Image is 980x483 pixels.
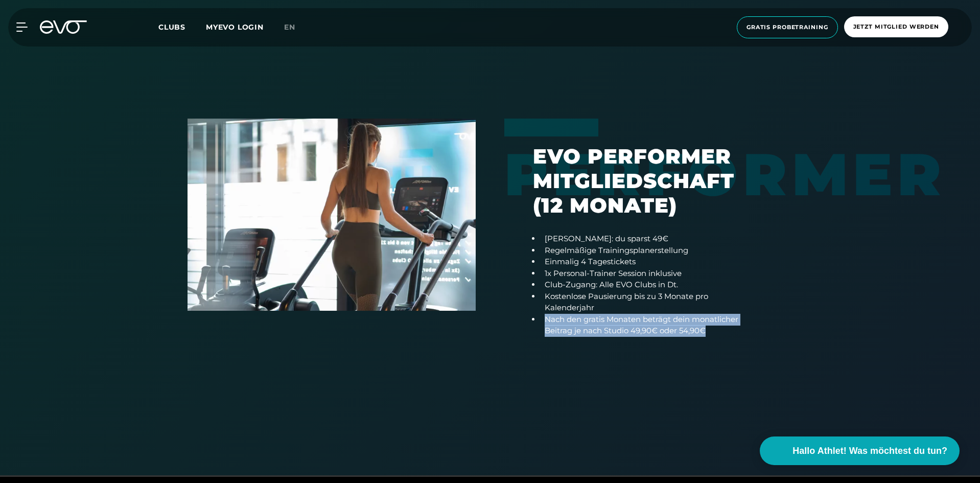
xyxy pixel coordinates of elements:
[541,268,758,280] li: 1x Personal-Trainer Session inklusive
[158,22,206,32] a: Clubs
[734,16,841,38] a: Gratis Probetraining
[533,144,758,218] h2: EVO Performer Mitgliedschaft (12 Monate)
[853,22,939,31] span: Jetzt Mitglied werden
[541,314,758,337] li: Nach den gratis Monaten beträgt dein monatlicher Beitrag je nach Studio 49,90€ oder 54,90€
[284,21,308,33] a: en
[760,436,960,465] button: Hallo Athlet! Was möchtest du tun?
[188,119,476,311] img: EVO Performer Mitgliedschaft (12 Monate)
[541,256,758,268] li: Einmalig 4 Tagestickets
[792,444,947,458] span: Hallo Athlet! Was möchtest du tun?
[206,22,264,32] a: MYEVO LOGIN
[841,16,951,38] a: Jetzt Mitglied werden
[746,23,828,32] span: Gratis Probetraining
[158,22,185,32] span: Clubs
[541,233,758,245] li: [PERSON_NAME]: du sparst 49€
[284,22,295,32] span: en
[541,279,758,291] li: Club-Zugang: Alle EVO Clubs in Dt.
[541,245,758,257] li: Regelmäßige Trainingsplanerstellung
[541,291,758,314] li: Kostenlose Pausierung bis zu 3 Monate pro Kalenderjahr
